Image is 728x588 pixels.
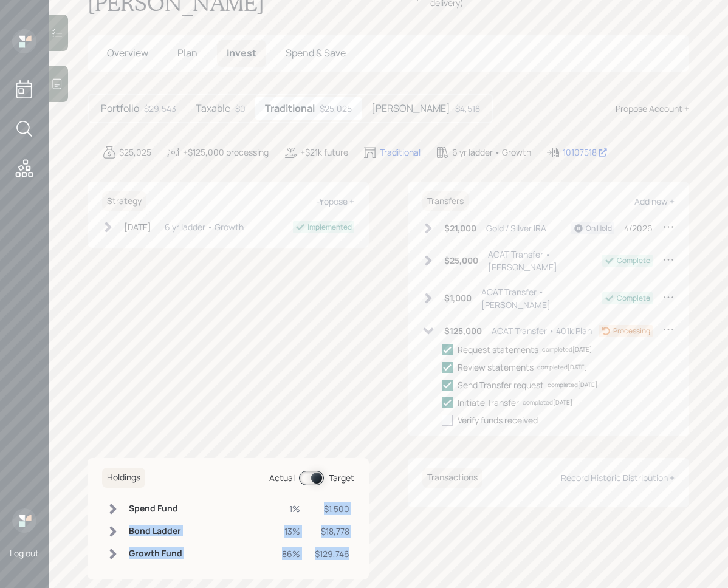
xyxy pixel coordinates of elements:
[129,526,182,536] h6: Bond Ladder
[523,398,572,407] div: completed [DATE]
[613,326,650,337] div: Processing
[183,146,269,159] div: +$125,000 processing
[481,285,602,311] div: ACAT Transfer • [PERSON_NAME]
[320,102,352,115] div: $25,025
[315,525,349,538] div: $18,778
[444,224,476,234] h6: $21,000
[458,414,538,426] div: Verify funds received
[307,222,352,233] div: Implemented
[444,293,472,304] h6: $1,000
[371,103,450,114] h5: [PERSON_NAME]
[227,46,256,60] span: Invest
[444,326,482,337] h6: $125,000
[458,343,538,356] div: Request statements
[101,103,139,114] h5: Portfolio
[10,547,39,559] div: Log out
[422,468,482,488] h6: Transactions
[300,146,348,159] div: +$21k future
[624,222,653,234] div: 4/2026
[177,46,197,60] span: Plan
[586,223,612,234] div: On Hold
[282,547,300,560] div: 86%
[617,255,650,266] div: Complete
[455,102,480,115] div: $4,518
[269,471,295,484] div: Actual
[235,102,246,115] div: $0
[129,549,182,559] h6: Growth Fund
[315,547,349,560] div: $129,746
[458,378,544,391] div: Send Transfer request
[486,222,546,234] div: Gold / Silver IRA
[492,324,592,337] div: ACAT Transfer • 401k Plan
[634,196,675,207] div: Add new +
[129,504,182,514] h6: Spend Fund
[542,345,592,354] div: completed [DATE]
[282,525,300,538] div: 13%
[286,46,346,60] span: Spend & Save
[315,502,349,515] div: $1,500
[452,146,531,159] div: 6 yr ladder • Growth
[548,380,597,389] div: completed [DATE]
[144,102,176,115] div: $29,543
[102,191,146,211] h6: Strategy
[107,46,148,60] span: Overview
[329,471,354,484] div: Target
[422,191,469,211] h6: Transfers
[196,103,230,114] h5: Taxable
[561,472,675,484] div: Record Historic Distribution +
[282,502,300,515] div: 1%
[616,102,689,115] div: Propose Account +
[165,220,244,233] div: 6 yr ladder • Growth
[380,146,421,159] div: Traditional
[563,146,608,159] div: 10107518
[124,220,151,233] div: [DATE]
[488,248,602,273] div: ACAT Transfer • [PERSON_NAME]
[102,468,145,488] h6: Holdings
[444,256,478,266] h6: $25,000
[12,508,36,533] img: retirable_logo.png
[458,361,534,374] div: Review statements
[458,396,519,409] div: Initiate Transfer
[537,363,587,372] div: completed [DATE]
[316,196,354,207] div: Propose +
[265,103,315,114] h5: Traditional
[617,293,650,304] div: Complete
[119,146,151,159] div: $25,025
